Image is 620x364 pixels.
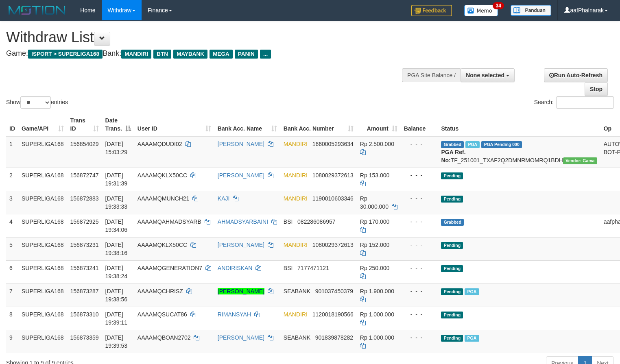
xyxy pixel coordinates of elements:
span: [DATE] 19:38:16 [105,242,128,256]
div: - - - [404,241,435,249]
span: Pending [441,335,463,342]
td: SUPERLIGA168 [18,237,67,260]
h4: Game: Bank: [6,50,405,58]
a: KAJI [218,195,230,202]
span: Pending [441,196,463,203]
th: Balance [401,113,438,136]
td: SUPERLIGA168 [18,168,67,191]
a: RIMANSYAH [218,311,251,318]
span: [DATE] 19:39:11 [105,311,128,326]
span: MANDIRI [284,311,308,318]
div: - - - [404,171,435,179]
td: 7 [6,283,18,307]
th: Game/API: activate to sort column ascending [18,113,67,136]
img: Feedback.jpg [411,5,452,16]
span: 34 [493,2,504,9]
th: Trans ID: activate to sort column ascending [67,113,102,136]
span: Vendor URL: https://trx31.1velocity.biz [563,157,597,164]
span: AAAAMQCHRISZ [138,288,183,294]
th: Bank Acc. Name: activate to sort column ascending [214,113,280,136]
td: 3 [6,191,18,214]
span: Copy 1080029372613 to clipboard [312,242,354,248]
span: 156873241 [70,265,99,271]
img: Button%20Memo.svg [464,5,498,16]
span: Rp 153.000 [360,172,389,179]
span: [DATE] 19:31:39 [105,172,128,187]
h1: Withdraw List [6,29,405,46]
span: Rp 1.000.000 [360,334,394,341]
a: Stop [585,82,608,96]
span: PGA Pending [481,141,522,148]
span: [DATE] 19:34:06 [105,218,128,233]
select: Showentries [20,96,51,109]
span: AAAAMQGENERATION7 [138,265,202,271]
span: SEABANK [284,334,310,341]
td: SUPERLIGA168 [18,260,67,283]
span: Pending [441,242,463,249]
td: 1 [6,136,18,168]
span: Grabbed [441,141,464,148]
span: PANIN [235,50,258,59]
span: ... [260,50,271,59]
span: [DATE] 19:39:53 [105,334,128,349]
span: Marked by aafsengchandara [465,335,479,342]
span: MANDIRI [284,242,308,248]
td: SUPERLIGA168 [18,136,67,168]
label: Search: [534,96,614,109]
span: Copy 7177471121 to clipboard [297,265,329,271]
span: AAAAMQSUCAT86 [138,311,187,318]
span: Copy 082286086957 to clipboard [297,218,335,225]
span: 156873231 [70,242,99,248]
span: Pending [441,172,463,179]
span: Copy 1660005293634 to clipboard [312,141,354,147]
span: 156873287 [70,288,99,294]
td: SUPERLIGA168 [18,307,67,330]
span: 156873310 [70,311,99,318]
span: Copy 1080029372613 to clipboard [312,172,354,179]
span: BSI [284,265,293,271]
th: User ID: activate to sort column ascending [134,113,214,136]
td: SUPERLIGA168 [18,283,67,307]
div: - - - [404,140,435,148]
div: - - - [404,287,435,295]
div: - - - [404,310,435,318]
span: 156872883 [70,195,99,202]
span: Rp 250.000 [360,265,389,271]
span: Marked by aafsoycanthlai [465,141,480,148]
td: SUPERLIGA168 [18,330,67,353]
a: ANDIRISKAN [218,265,253,271]
span: 156872747 [70,172,99,179]
span: MANDIRI [284,195,308,202]
div: - - - [404,194,435,203]
span: Copy 1120018190566 to clipboard [312,311,354,318]
span: Rp 30.000.000 [360,195,389,210]
span: Pending [441,288,463,295]
td: TF_251001_TXAF2Q2DMNRMOMRQ1BDH [438,136,600,168]
span: 156873359 [70,334,99,341]
button: None selected [461,68,515,82]
span: Rp 170.000 [360,218,389,225]
th: Date Trans.: activate to sort column descending [102,113,134,136]
span: BTN [153,50,171,59]
a: [PERSON_NAME] [218,288,264,294]
span: AAAAMQKLX50CC [138,242,187,248]
span: SEABANK [284,288,310,294]
td: 5 [6,237,18,260]
div: - - - [404,264,435,272]
label: Show entries [6,96,68,109]
span: Rp 2.500.000 [360,141,394,147]
span: Copy 901839878282 to clipboard [315,334,353,341]
span: Rp 152.000 [360,242,389,248]
a: [PERSON_NAME] [218,172,264,179]
span: [DATE] 19:38:56 [105,288,128,303]
span: Pending [441,312,463,318]
td: 8 [6,307,18,330]
td: SUPERLIGA168 [18,214,67,237]
img: panduan.png [511,5,551,16]
span: Rp 1.900.000 [360,288,394,294]
a: AHMADSYARBAINI [218,218,268,225]
span: MANDIRI [284,141,308,147]
div: - - - [404,218,435,226]
span: ISPORT > SUPERLIGA168 [28,50,103,59]
span: AAAAMQDUDI02 [138,141,182,147]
